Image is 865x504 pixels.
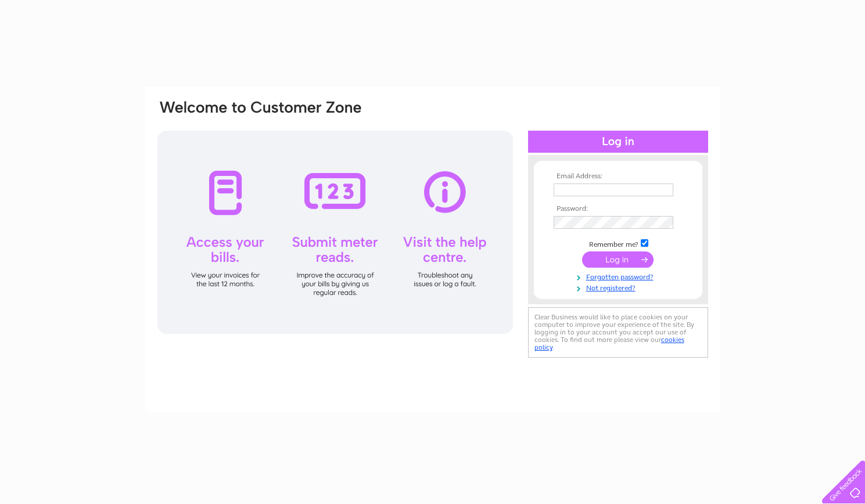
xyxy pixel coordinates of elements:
[554,282,685,293] a: Not registered?
[551,172,685,181] th: Email Address:
[582,251,654,268] input: Submit
[528,307,708,358] div: Clear Business would like to place cookies on your computer to improve your experience of the sit...
[554,271,685,282] a: Forgotten password?
[551,205,685,213] th: Password:
[551,237,685,249] td: Remember me?
[534,336,684,351] a: cookies policy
